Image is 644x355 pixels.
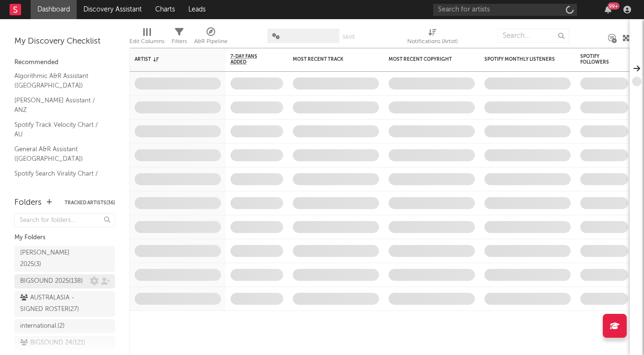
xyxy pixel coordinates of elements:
a: General A&R Assistant ([GEOGRAPHIC_DATA]) [14,144,105,164]
div: Folders [14,197,42,209]
input: Search... [497,29,569,43]
div: Most Recent Copyright [389,56,460,62]
div: A&R Pipeline [194,24,228,52]
div: international. ( 2 ) [20,321,65,332]
a: [PERSON_NAME] Assistant / ANZ [14,95,105,115]
button: Tracked Artists(36) [65,200,115,205]
div: My Folders [14,232,115,244]
a: BIGSOUND 2025(138) [14,274,115,288]
span: 7-Day Fans Added [230,54,269,65]
input: Search for artists [433,4,577,16]
div: Spotify Monthly Listeners [484,56,556,62]
div: AUSTRALASIA - SIGNED ROSTER ( 27 ) [20,292,88,315]
div: [PERSON_NAME] 2025 ( 3 ) [20,247,88,270]
input: Search for folders... [14,213,115,227]
a: Algorithmic A&R Assistant ([GEOGRAPHIC_DATA]) [14,71,105,90]
div: Most Recent Track [293,56,365,62]
div: BIGSOUND 2025 ( 138 ) [20,276,83,287]
div: Notifications (Artist) [407,36,458,47]
div: Filters [172,36,187,47]
div: 99 + [608,2,620,10]
div: BIGSOUND 24 ( 121 ) [20,337,85,349]
a: [PERSON_NAME] 2025(3) [14,246,115,272]
a: BIGSOUND 24(121) [14,336,115,350]
div: Recommended [14,57,115,68]
div: Edit Columns [129,36,164,47]
a: Spotify Search Virality Chart / AU-[GEOGRAPHIC_DATA] [14,168,105,188]
a: Spotify Track Velocity Chart / AU [14,120,105,139]
div: Artist [135,56,207,62]
div: Edit Columns [129,24,164,52]
button: 99+ [605,6,611,13]
button: Save [343,34,355,40]
div: Notifications (Artist) [407,24,458,52]
a: AUSTRALASIA - SIGNED ROSTER(27) [14,291,115,317]
div: A&R Pipeline [194,36,228,47]
div: Spotify Followers [580,54,614,65]
div: My Discovery Checklist [14,36,115,47]
a: international.(2) [14,319,115,333]
div: Filters [172,24,187,52]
